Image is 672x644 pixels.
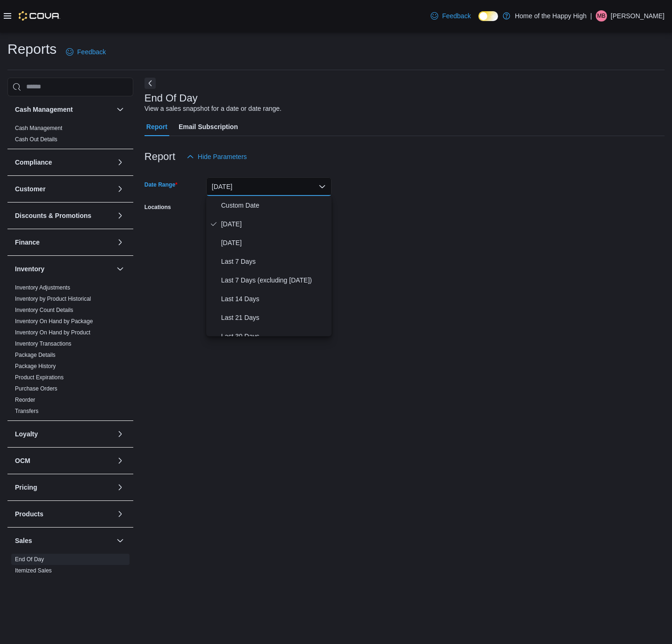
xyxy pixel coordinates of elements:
button: Customer [15,184,113,194]
a: Cash Out Details [15,136,58,143]
span: Last 14 Days [221,293,328,304]
a: Transfers [15,408,38,414]
button: [DATE] [206,177,332,196]
button: Sales [115,535,126,546]
div: View a sales snapshot for a date or date range. [145,104,282,114]
label: Locations [145,203,171,211]
a: Itemized Sales [15,567,52,574]
h3: OCM [15,456,30,465]
span: Custom Date [221,200,328,211]
h3: Report [145,151,175,162]
span: Email Subscription [179,117,238,136]
button: OCM [15,456,113,465]
button: Sales [15,536,113,545]
a: Inventory On Hand by Package [15,318,93,325]
p: [PERSON_NAME] [611,10,665,22]
a: Package Details [15,352,56,358]
a: Reorder [15,397,35,403]
a: Inventory by Product Historical [15,296,91,302]
span: Report [146,117,167,136]
span: Cash Out Details [15,136,58,143]
span: Last 7 Days (excluding [DATE]) [221,275,328,286]
div: Inventory [7,282,133,420]
button: Pricing [15,483,113,492]
h3: Compliance [15,158,52,167]
span: Last 30 Days [221,331,328,342]
h3: Loyalty [15,429,38,439]
p: | [590,10,592,22]
h3: Customer [15,184,45,194]
button: Pricing [115,482,126,493]
h3: Finance [15,238,40,247]
button: Discounts & Promotions [15,211,113,220]
a: Purchase Orders [15,385,58,392]
button: Loyalty [115,428,126,440]
img: Cova [19,11,60,21]
button: Compliance [15,158,113,167]
h3: Pricing [15,483,37,492]
a: Inventory Transactions [15,340,72,347]
div: Select listbox [206,196,332,336]
a: Product Expirations [15,374,64,381]
a: End Of Day [15,556,44,563]
button: Products [115,508,126,520]
a: Sales by Classification [15,579,71,585]
input: Dark Mode [478,11,498,21]
a: Inventory Adjustments [15,284,70,291]
button: Finance [15,238,113,247]
span: Package History [15,362,56,370]
a: Inventory Count Details [15,307,73,313]
h1: Reports [7,40,57,58]
button: Inventory [15,264,113,274]
a: Feedback [62,43,109,61]
label: Date Range [145,181,178,188]
span: [DATE] [221,218,328,230]
div: Mike Beissel [596,10,607,22]
span: End Of Day [15,556,44,563]
button: Next [145,78,156,89]
button: Cash Management [115,104,126,115]
span: Inventory On Hand by Product [15,329,90,336]
span: Package Details [15,351,56,359]
button: Finance [115,237,126,248]
h3: Sales [15,536,32,545]
h3: Inventory [15,264,44,274]
a: Feedback [427,7,474,25]
button: Hide Parameters [183,147,251,166]
span: Feedback [442,11,470,21]
span: Purchase Orders [15,385,58,392]
button: Products [15,509,113,519]
span: Last 7 Days [221,256,328,267]
span: Inventory On Hand by Package [15,318,93,325]
span: Last 21 Days [221,312,328,323]
a: Cash Management [15,125,62,131]
h3: End Of Day [145,93,198,104]
span: Itemized Sales [15,567,52,574]
p: Home of the Happy High [515,10,586,22]
h3: Cash Management [15,105,73,114]
a: Package History [15,363,56,369]
span: Reorder [15,396,35,404]
div: Cash Management [7,123,133,149]
button: Cash Management [15,105,113,114]
h3: Products [15,509,43,519]
span: Inventory Adjustments [15,284,70,291]
button: Discounts & Promotions [115,210,126,221]
button: Inventory [115,263,126,275]
button: Compliance [115,157,126,168]
span: MB [597,10,606,22]
button: Loyalty [15,429,113,439]
span: Hide Parameters [198,152,247,161]
button: OCM [115,455,126,466]
h3: Discounts & Promotions [15,211,91,220]
span: Feedback [77,47,106,57]
span: [DATE] [221,237,328,248]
